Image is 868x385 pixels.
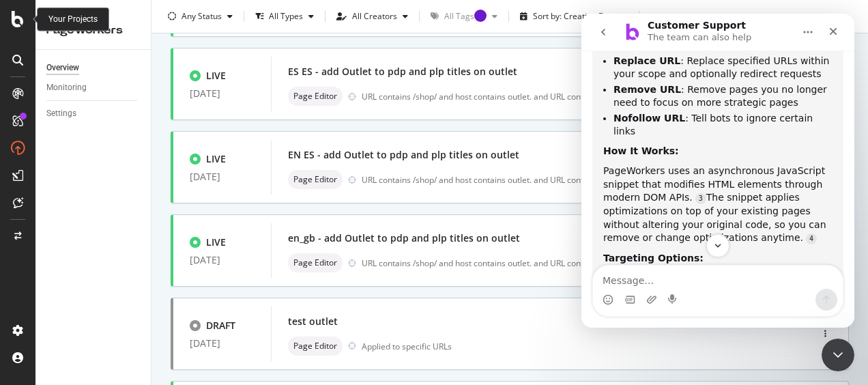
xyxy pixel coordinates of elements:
div: [DATE] [190,88,255,99]
div: URL contains /shop/ and host contains outlet. and URL contains /en_es/ [362,174,753,186]
div: neutral label [288,170,343,189]
div: All Tags [444,12,487,20]
div: PageWorkers uses an asynchronous JavaScript snippet that modifies HTML elements through modern DO... [22,151,251,231]
li: : Tell bots to ignore certain links [32,98,251,124]
div: LIVE [206,236,226,249]
li: : Remove pages you no longer need to focus on more strategic pages [32,70,251,95]
div: URL contains /shop/ and host contains outlet. and URL contains /en_gb/ [362,257,753,269]
a: Monitoring [46,81,141,95]
div: Tooltip anchor [474,9,487,21]
button: Sort by: Creation Date [515,5,633,27]
button: Gif picker [43,281,54,291]
div: en_gb - add Outlet to pdp and plp titles on outlet [288,231,520,245]
div: Settings [46,106,76,121]
div: [DATE] [190,338,255,349]
li: : Replace specified URLs within your scope and optionally redirect requests [32,41,251,66]
div: neutral label [288,337,343,356]
button: Upload attachment [65,281,76,291]
div: All Types [269,12,303,20]
button: All TagsTooltip anchor [425,5,503,27]
div: LIVE [206,152,226,166]
button: Any Status [162,5,238,27]
div: Your Projects [48,14,98,25]
div: Any Status [182,12,222,20]
div: Applied to specific URLs [362,341,452,352]
b: Targeting Options: [22,239,122,250]
span: Page Editor [293,342,337,350]
span: Page Editor [293,259,337,267]
div: neutral label [288,253,343,272]
div: Monitoring [46,81,87,95]
b: Replace URL [32,42,99,53]
div: neutral label [288,87,343,106]
button: Scroll to bottom [125,220,148,244]
span: Page Editor [293,92,337,100]
div: ES ES - add Outlet to pdp and plp titles on outlet [288,65,517,79]
div: [DATE] [190,171,255,182]
div: test outlet [288,315,338,328]
b: How It Works: [22,132,98,143]
div: EN ES - add Outlet to pdp and plp titles on outlet [288,148,519,162]
iframe: Intercom live chat [822,339,854,371]
a: Settings [46,106,141,121]
button: Emoji picker [21,281,32,291]
button: Send a message… [234,275,256,297]
span: Page Editor [293,175,337,184]
b: Remove URL [32,70,100,81]
a: Source reference 9276219: [61,27,72,38]
a: Overview [46,61,141,75]
div: Overview [46,61,79,75]
button: All Types [250,5,319,27]
div: All Creators [352,12,397,20]
textarea: Message… [12,252,261,275]
div: URL contains /shop/ and host contains outlet. and URL contains /es_es/ [362,91,753,102]
button: All Creators [331,5,414,27]
b: Nofollow URL [32,99,104,110]
div: DRAFT [206,319,235,332]
div: Sort by: Creation Date [533,12,617,20]
div: [DATE] [190,255,255,266]
iframe: Intercom live chat [581,14,854,328]
button: Start recording [87,281,98,291]
a: Source reference 9301601: [114,180,125,190]
div: LIVE [206,69,226,83]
